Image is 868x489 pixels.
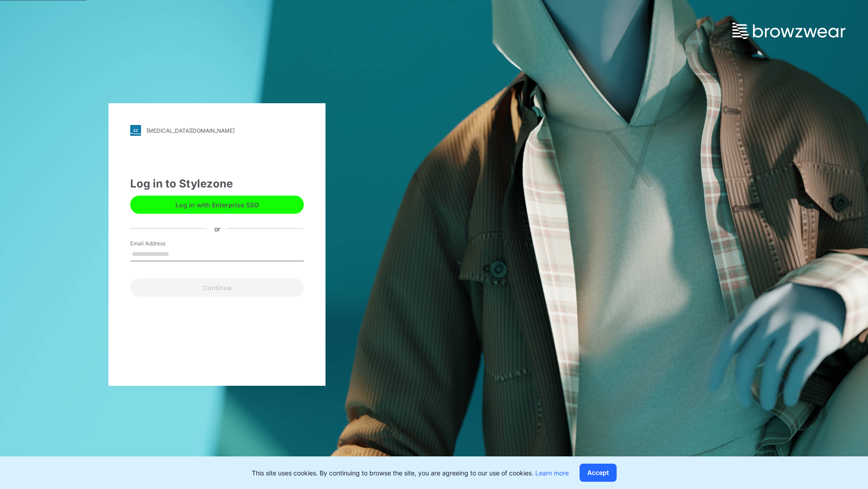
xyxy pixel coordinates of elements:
[535,469,569,477] a: Learn more
[732,23,845,39] img: browzwear-logo.e42bd6dac1945053ebaf764b6aa21510.svg
[130,176,304,192] div: Log in to Stylezone
[130,125,304,136] a: [MEDICAL_DATA][DOMAIN_NAME]
[207,224,227,233] div: or
[130,125,141,136] img: stylezone-logo.562084cfcfab977791bfbf7441f1a819.svg
[130,240,193,248] label: Email Address
[130,196,304,214] button: Log in with Enterprise SSO
[252,468,569,478] p: This site uses cookies. By continuing to browse the site, you are agreeing to our use of cookies.
[146,127,235,134] div: [MEDICAL_DATA][DOMAIN_NAME]
[580,464,617,482] button: Accept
